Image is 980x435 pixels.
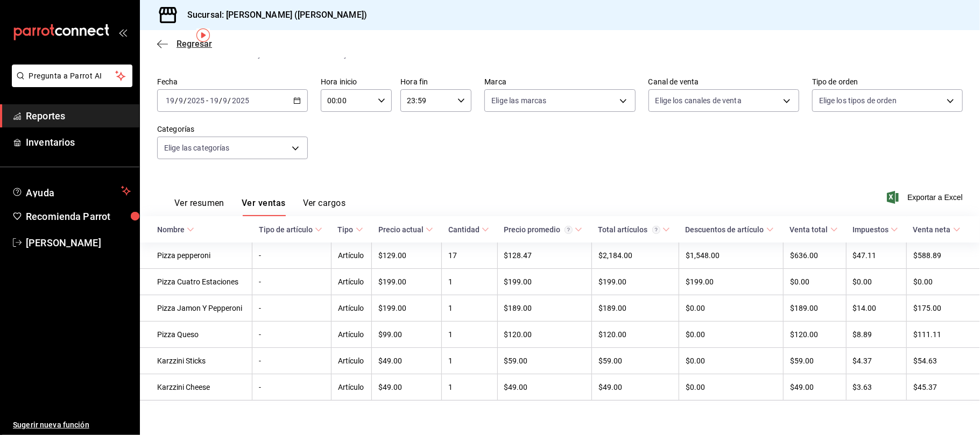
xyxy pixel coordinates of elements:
td: $1,548.00 [679,243,784,269]
td: $189.00 [592,295,679,322]
td: 17 [442,243,497,269]
div: Venta neta [913,225,951,234]
span: Ayuda [26,184,117,197]
td: $59.00 [497,348,591,374]
button: open_drawer_menu [118,28,127,37]
span: Tipo de artículo [259,225,322,234]
label: Fecha [157,79,308,86]
td: $189.00 [497,295,591,322]
td: $0.00 [679,322,784,348]
td: $8.89 [846,322,906,348]
td: Pizza Queso [140,322,252,348]
td: Pizza Jamon Y Pepperoni [140,295,252,322]
td: $59.00 [784,348,847,374]
input: -- [178,96,184,105]
div: Venta total [790,225,828,234]
td: $0.00 [784,269,847,295]
button: Tooltip marker [196,28,210,42]
span: Elige los canales de venta [655,95,742,106]
td: $588.89 [907,243,980,269]
div: Precio actual [378,225,424,234]
td: $636.00 [784,243,847,269]
td: $49.00 [592,374,679,401]
span: / [184,96,187,105]
span: Elige las marcas [491,95,546,106]
div: Cantidad [448,225,480,234]
td: $49.00 [372,374,442,401]
td: $129.00 [372,243,442,269]
td: 1 [442,348,497,374]
button: Exportar a Excel [889,191,963,204]
td: $120.00 [784,322,847,348]
td: $0.00 [679,348,784,374]
span: Total artículos [598,225,670,234]
label: Hora inicio [321,79,392,86]
span: Tipo [338,225,363,234]
span: Inventarios [26,135,131,149]
td: $120.00 [592,322,679,348]
input: -- [165,96,175,105]
span: Regresar [177,39,212,49]
td: Karzzini Sticks [140,348,252,374]
td: 1 [442,374,497,401]
td: Artículo [332,348,372,374]
button: Ver cargos [303,198,346,216]
button: Pregunta a Parrot AI [12,65,132,87]
div: Total artículos [598,225,660,234]
td: $4.37 [846,348,906,374]
div: Precio promedio [504,225,573,234]
td: $49.00 [497,374,591,401]
span: Sugerir nueva función [13,419,131,431]
td: $45.37 [907,374,980,401]
td: Pizza pepperoni [140,243,252,269]
div: Impuestos [852,225,889,234]
span: Reportes [26,109,131,123]
td: Artículo [332,295,372,322]
span: / [175,96,178,105]
td: Artículo [332,322,372,348]
td: - [252,322,332,348]
label: Categorías [157,126,308,133]
td: Karzzini Cheese [140,374,252,401]
span: Impuestos [852,225,898,234]
span: Nombre [157,225,194,234]
td: $0.00 [846,269,906,295]
td: $128.47 [497,243,591,269]
span: Venta neta [913,225,961,234]
span: Venta total [790,225,838,234]
td: $59.00 [592,348,679,374]
button: Regresar [157,39,212,49]
span: [PERSON_NAME] [26,236,131,250]
td: $47.11 [846,243,906,269]
span: Elige los tipos de orden [819,95,897,106]
span: Descuentos de artículo [686,225,774,234]
td: - [252,269,332,295]
span: / [219,96,222,105]
td: $199.00 [679,269,784,295]
span: Precio actual [378,225,433,234]
label: Marca [484,79,635,86]
a: Pregunta a Parrot AI [8,78,132,89]
td: Artículo [332,269,372,295]
td: $2,184.00 [592,243,679,269]
input: ---- [187,96,205,105]
span: - [206,96,208,105]
td: $120.00 [497,322,591,348]
td: $199.00 [592,269,679,295]
td: $54.63 [907,348,980,374]
td: Artículo [332,243,372,269]
div: Descuentos de artículo [686,225,764,234]
div: Tipo de artículo [259,225,313,234]
span: Precio promedio [504,225,582,234]
span: Elige las categorías [164,142,230,153]
input: -- [223,96,228,105]
button: Ver resumen [174,198,224,216]
span: / [228,96,231,105]
td: - [252,374,332,401]
td: $99.00 [372,322,442,348]
div: Nombre [157,225,185,234]
h3: Sucursal: [PERSON_NAME] ([PERSON_NAME]) [179,9,367,22]
td: $0.00 [679,295,784,322]
span: Cantidad [448,225,489,234]
td: Artículo [332,374,372,401]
